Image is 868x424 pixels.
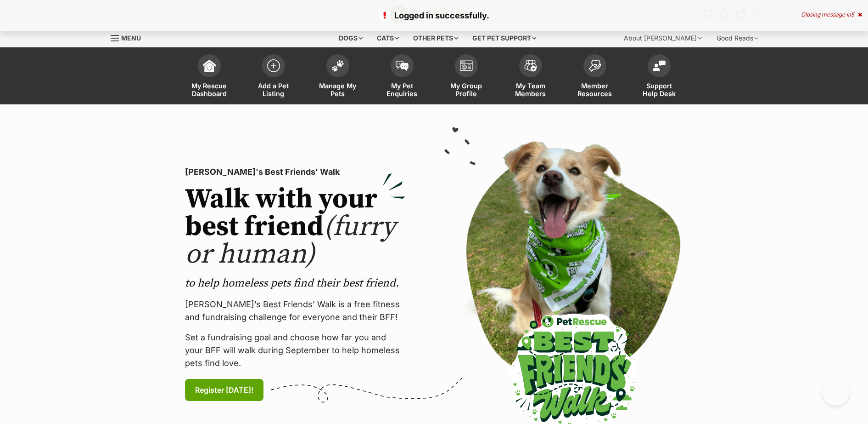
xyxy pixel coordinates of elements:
[185,298,405,324] p: [PERSON_NAME]’s Best Friends' Walk is a free fitness and fundraising challenge for everyone and t...
[267,59,280,72] img: add-pet-listing-icon-0afa8454b4691262ce3f59096e99ab1cd57d4a30225e0717b998d2c9b9846f56.svg
[185,166,405,178] p: [PERSON_NAME]'s Best Friends' Walk
[121,34,141,42] span: Menu
[510,82,551,97] span: My Team Members
[185,276,405,291] p: to help homeless pets find their best friend.
[185,186,405,269] h2: Walk with your best friend
[407,29,465,47] div: Other pets
[317,82,358,97] span: Manage My Pets
[381,82,423,97] span: My Pet Enquiries
[653,60,666,71] img: help-desk-icon-fdf02630f3aa405de69fd3d07c3f3aa587a6932b1a1747fa1d2bba05be0121f9.svg
[203,59,216,72] img: dashboard-icon-eb2f2d2d3e046f16d808141f083e7271f6b2e854fb5c12c21221c1fb7104beca.svg
[331,60,344,72] img: manage-my-pets-icon-02211641906a0b7f246fdf0571729dbe1e7629f14944591b6c1af311fb30b64b.svg
[195,384,253,395] span: Register [DATE]!
[306,50,370,104] a: Manage My Pets
[241,50,306,104] a: Add a Pet Listing
[710,29,765,47] div: Good Reads
[253,82,294,97] span: Add a Pet Listing
[638,82,680,97] span: Support Help Desk
[396,61,409,71] img: pet-enquiries-icon-7e3ad2cf08bfb03b45e93fb7055b45f3efa6380592205ae92323e6603595dc1f.svg
[574,82,616,97] span: Member Resources
[524,60,537,72] img: team-members-icon-5396bd8760b3fe7c0b43da4ab00e1e3bb1a5d9ba89233759b79545d2d3fc5d0d.svg
[370,50,434,104] a: My Pet Enquiries
[185,210,396,272] span: (furry or human)
[111,29,147,46] a: Menu
[185,379,263,401] a: Register [DATE]!
[588,59,601,72] img: member-resources-icon-8e73f808a243e03378d46382f2149f9095a855e16c252ad45f914b54edf8863c.svg
[370,29,405,47] div: Cats
[177,50,241,104] a: My Rescue Dashboard
[446,82,487,97] span: My Group Profile
[185,331,405,370] p: Set a fundraising goal and choose how far you and your BFF will walk during September to help hom...
[617,29,708,47] div: About [PERSON_NAME]
[563,50,627,104] a: Member Resources
[466,29,543,47] div: Get pet support
[434,50,498,104] a: My Group Profile
[460,60,473,71] img: group-profile-icon-3fa3cf56718a62981997c0bc7e787c4b2cf8bcc04b72c1350f741eb67cf2f40e.svg
[498,50,563,104] a: My Team Members
[627,50,691,104] a: Support Help Desk
[332,29,369,47] div: Dogs
[189,82,230,97] span: My Rescue Dashboard
[822,378,850,406] iframe: Help Scout Beacon - Open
